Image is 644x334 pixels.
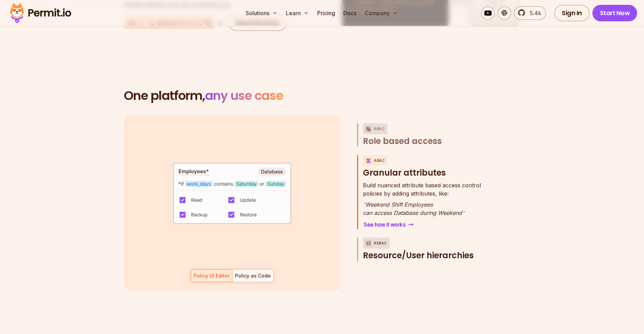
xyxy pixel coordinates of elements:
[363,200,481,217] p: Weekend Shift Employees can access Database during Weekend
[592,5,637,21] a: Start Now
[314,6,338,20] a: Pricing
[363,181,481,198] p: policies by adding attributes, like:
[526,9,541,17] span: 5.4k
[363,123,491,147] button: RBACRole based access
[363,201,365,208] span: "
[341,6,359,20] a: Docs
[124,89,520,103] h2: One platform,
[514,6,546,20] a: 5.4k
[363,181,491,229] div: ABACGranular attributes
[363,220,414,229] a: See how it works
[205,87,283,104] span: any use case
[462,209,464,216] span: "
[374,123,385,134] p: RBAC
[554,5,590,21] a: Sign In
[363,250,474,261] span: Resource/User hierarchies
[7,1,74,25] img: Permit logo
[243,6,280,20] button: Solutions
[235,272,271,279] div: Policy as Code
[232,269,274,282] button: Policy as Code
[283,6,312,20] button: Learn
[363,238,491,261] button: ReBACResource/User hierarchies
[362,6,401,20] button: Company
[363,136,442,147] span: Role based access
[374,238,387,249] p: ReBAC
[363,181,481,189] span: Build nuanced attribute based access control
